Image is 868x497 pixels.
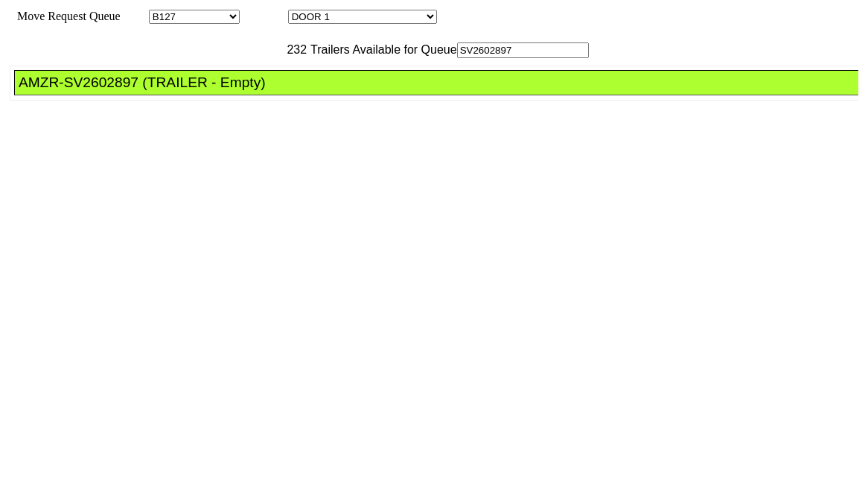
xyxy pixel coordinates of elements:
span: Trailers Available for Queue [307,43,457,56]
span: Area [123,10,146,22]
span: Move Request Queue [10,10,121,22]
span: Location [243,10,285,22]
input: Filter Available Trailers [457,42,589,58]
span: 232 [279,43,307,56]
div: AMZR-SV2602897 (TRAILER - Empty) [19,75,867,91]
